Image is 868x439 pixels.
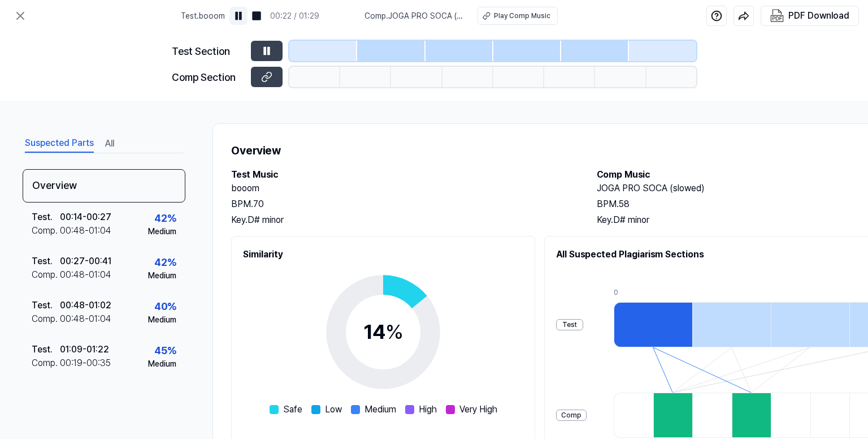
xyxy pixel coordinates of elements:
div: 0 [614,287,692,298]
button: All [105,135,114,153]
div: 00:48 - 01:04 [60,312,111,326]
span: Low [325,403,342,416]
div: 00:14 - 00:27 [60,210,111,224]
h2: Similarity [243,248,523,261]
img: share [738,10,749,21]
div: Medium [148,358,176,370]
div: Key. D# minor [231,213,574,227]
div: 42 % [154,255,176,270]
div: 00:48 - 01:04 [60,268,111,282]
span: % [385,320,403,344]
span: Medium [364,403,396,416]
div: Comp . [32,312,60,326]
div: Comp Section [172,70,244,85]
h2: booom [231,182,574,195]
img: help [711,10,722,21]
div: Test [556,319,583,330]
button: Suspected Parts [25,135,94,153]
div: Comp [556,410,587,421]
div: Play Comp Music [494,11,550,21]
div: 14 [363,317,403,347]
span: Very High [459,403,497,416]
h2: Test Music [231,168,574,182]
div: 00:27 - 00:41 [60,255,111,268]
div: 00:22 / 01:29 [270,10,319,22]
div: Comp . [32,268,60,282]
div: 00:19 - 00:35 [60,356,111,370]
div: Test . [32,343,60,356]
div: PDF Download [788,8,849,23]
div: Test Section [172,44,244,59]
img: PDF Download [770,9,784,23]
div: Comp . [32,224,60,238]
img: pause [233,10,244,21]
div: Medium [148,270,176,282]
div: Medium [148,314,176,326]
button: Play Comp Music [478,7,558,25]
span: Comp . JOGA PRO SOCA (slowed) [364,10,464,22]
div: 42 % [154,210,176,226]
div: 00:48 - 01:04 [60,224,111,238]
div: 45 % [154,343,176,358]
span: Test . booom [181,10,225,22]
button: PDF Download [768,6,852,25]
div: 01:09 - 01:22 [60,343,109,356]
div: Test . [32,255,60,268]
img: stop [251,10,262,21]
div: BPM. 70 [231,197,574,211]
div: Test . [32,299,60,312]
div: Test . [32,210,60,224]
span: Safe [283,403,302,416]
div: Comp . [32,356,60,370]
div: Medium [148,226,176,238]
div: 40 % [154,299,176,314]
div: 00:48 - 01:02 [60,299,111,312]
span: High [419,403,437,416]
div: Overview [23,169,185,203]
